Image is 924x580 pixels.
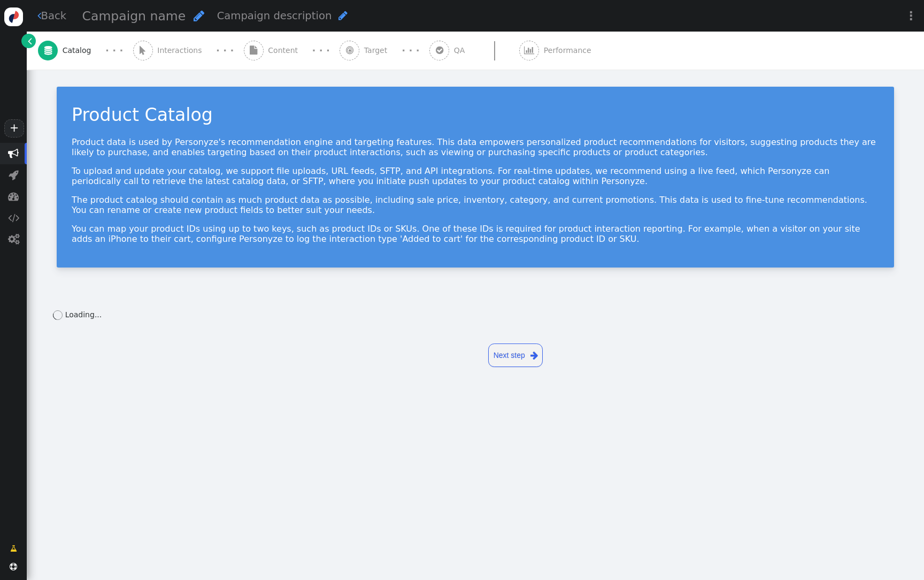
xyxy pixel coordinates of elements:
[72,166,879,186] p: To upload and update your catalog, we support file uploads, URL feeds, SFTP, and API integrations...
[3,539,25,558] a: 
[338,10,348,21] span: 
[72,102,879,128] div: Product Catalog
[4,7,23,26] img: logo-icon.svg
[63,45,96,56] span: Catalog
[530,349,538,362] span: 
[402,43,419,58] div: · · ·
[194,10,204,22] span: 
[488,344,543,367] a: Next step
[10,563,17,570] span: 
[72,224,879,244] p: You can map your product IDs using up to two keys, such as product IDs or SKUs. One of these IDs ...
[44,46,52,55] span: 
[216,43,234,58] div: · · ·
[312,43,330,58] div: · · ·
[38,32,133,70] a:  Catalog · · ·
[133,32,244,70] a:  Interactions · · ·
[157,45,206,56] span: Interactions
[8,191,19,202] span: 
[140,46,146,55] span: 
[346,46,353,55] span: 
[244,32,340,70] a:  Content · · ·
[82,9,186,24] span: Campaign name
[105,43,123,58] div: · · ·
[454,45,469,56] span: QA
[364,45,392,56] span: Target
[340,32,429,70] a:  Target · · ·
[9,170,19,180] span: 
[429,32,519,70] a:  QA
[8,148,19,159] span: 
[8,212,19,223] span: 
[436,46,443,55] span: 
[217,10,332,22] span: Campaign description
[544,45,596,56] span: Performance
[268,45,302,56] span: Content
[28,35,32,47] span: 
[72,195,879,215] p: The product catalog should contain as much product data as possible, including sale price, invent...
[37,8,67,24] a: Back
[72,137,879,157] p: Product data is used by Personyze's recommendation engine and targeting features. This data empow...
[250,46,257,55] span: 
[21,34,36,48] a: 
[10,543,17,554] span: 
[65,310,102,319] span: Loading...
[524,46,534,55] span: 
[37,10,41,21] span: 
[8,234,19,245] span: 
[519,32,615,70] a:  Performance
[4,119,24,138] a: +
